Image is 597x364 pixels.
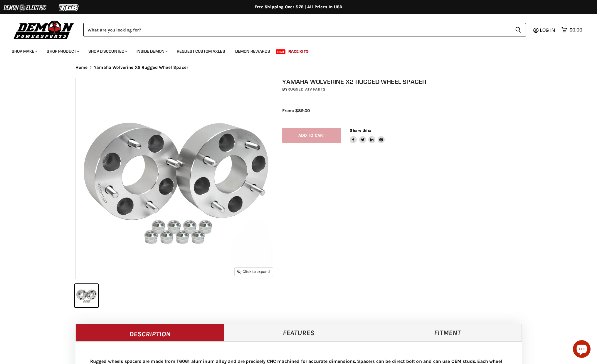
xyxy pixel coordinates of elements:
span: Yamaha Wolverine X2 Rugged Wheel Spacer [94,65,188,70]
img: IMAGE [76,78,276,279]
ul: Main menu [7,43,581,57]
img: Demon Powersports [12,19,76,40]
aside: Share this: [350,128,385,143]
a: Home [75,65,88,70]
nav: Breadcrumbs [64,65,534,70]
span: $0.00 [569,27,582,33]
span: From: $89.00 [282,108,310,113]
div: by [282,86,528,93]
a: Features [224,324,373,341]
img: TGB Logo 2 [47,2,91,13]
span: Click to expand [237,269,270,274]
a: Shop Make [7,45,41,57]
button: Search [510,23,526,36]
a: Request Custom Axles [172,45,230,57]
a: Race Kits [284,45,313,57]
a: Shop Discounted [84,45,131,57]
a: Fitment [373,324,522,341]
span: New! [276,49,286,54]
span: Share this: [350,128,371,133]
a: $0.00 [559,26,585,34]
a: Description [75,324,224,341]
form: Product [83,23,526,36]
button: Click to expand [235,268,273,275]
button: IMAGE thumbnail [75,284,98,307]
inbox-online-store-chat: Shopify online store chat [571,340,592,359]
span: Log in [540,27,555,33]
a: Shop Product [42,45,83,57]
div: Free Shipping Over $75 | All Prices In USD [64,4,534,10]
a: Inside Demon [132,45,171,57]
input: Search [83,23,510,36]
a: Log in [537,27,559,33]
a: Rugged ATV Parts [287,87,325,92]
a: Demon Rewards [231,45,275,57]
img: Demon Electric Logo 2 [3,2,47,13]
h1: Yamaha Wolverine X2 Rugged Wheel Spacer [282,78,528,85]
